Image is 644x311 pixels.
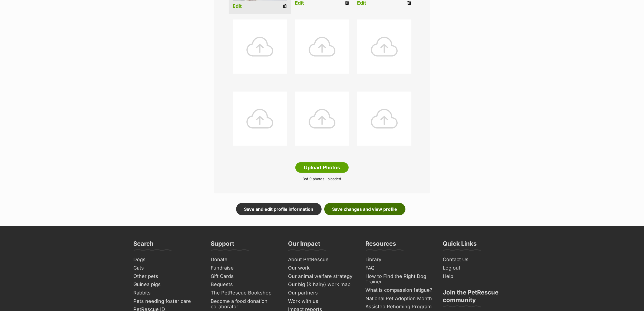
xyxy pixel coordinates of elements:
[286,280,358,289] a: Our big (& hairy) work map
[364,294,435,303] a: National Pet Adoption Month
[131,289,203,297] a: Rabbits
[357,0,366,6] a: Edit
[236,203,322,215] a: Save and edit profile information
[209,255,281,264] a: Donate
[441,264,513,272] a: Log out
[443,240,477,251] h3: Quick Links
[211,240,235,251] h3: Support
[131,264,203,272] a: Cats
[209,272,281,281] a: Gift Cards
[364,303,435,311] a: Assisted Rehoming Program
[366,240,396,251] h3: Resources
[295,162,348,173] button: Upload Photos
[131,255,203,264] a: Dogs
[364,272,435,286] a: How to Find the Right Dog Trainer
[295,0,304,6] a: Edit
[286,272,358,281] a: Our animal welfare strategy
[286,289,358,297] a: Our partners
[222,176,422,182] p: of 9 photos uploaded
[131,272,203,281] a: Other pets
[134,240,154,251] h3: Search
[286,264,358,272] a: Our work
[364,255,435,264] a: Library
[288,240,321,251] h3: Our Impact
[286,297,358,306] a: Work with us
[131,297,203,306] a: Pets needing foster care
[441,272,513,281] a: Help
[286,255,358,264] a: About PetRescue
[441,255,513,264] a: Contact Us
[443,289,511,307] h3: Join the PetRescue community
[364,286,435,294] a: What is compassion fatigue?
[364,264,435,272] a: FAQ
[131,280,203,289] a: Guinea pigs
[209,264,281,272] a: Fundraise
[209,289,281,297] a: The PetRescue Bookshop
[233,4,242,9] a: Edit
[303,177,305,181] span: 3
[209,280,281,289] a: Bequests
[324,203,405,215] a: Save changes and view profile
[209,297,281,311] a: Become a food donation collaborator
